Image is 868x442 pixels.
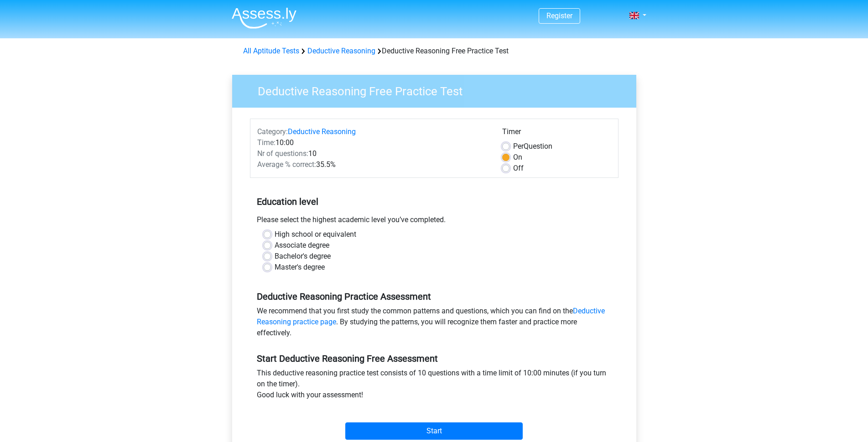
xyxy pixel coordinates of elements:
[239,46,629,57] div: Deductive Reasoning Free Practice Test
[257,192,612,211] h5: Education level
[257,353,612,364] h5: Start Deductive Reasoning Free Assessment
[257,160,316,169] span: Average % correct:
[513,142,524,151] span: Per
[250,148,495,159] div: 10
[250,306,619,342] div: We recommend that you first study the common patterns and questions, which you can find on the . ...
[250,159,495,170] div: 35.5%
[288,127,356,136] a: Deductive Reasoning
[250,368,619,404] div: This deductive reasoning practice test consists of 10 questions with a time limit of 10:00 minute...
[513,141,552,152] label: Question
[275,229,356,240] label: High school or equivalent
[243,47,299,55] a: All Aptitude Tests
[257,291,612,302] h5: Deductive Reasoning Practice Assessment
[502,126,611,141] div: Timer
[345,422,523,440] input: Start
[546,11,572,20] a: Register
[247,81,629,99] h3: Deductive Reasoning Free Practice Test
[257,127,288,136] span: Category:
[257,138,275,147] span: Time:
[275,262,325,273] label: Master's degree
[275,251,331,262] label: Bachelor's degree
[232,7,296,29] img: Assessly
[513,163,524,174] label: Off
[250,214,619,229] div: Please select the highest academic level you’ve completed.
[275,240,329,251] label: Associate degree
[250,137,495,148] div: 10:00
[257,149,308,158] span: Nr of questions:
[307,47,375,55] a: Deductive Reasoning
[513,152,522,163] label: On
